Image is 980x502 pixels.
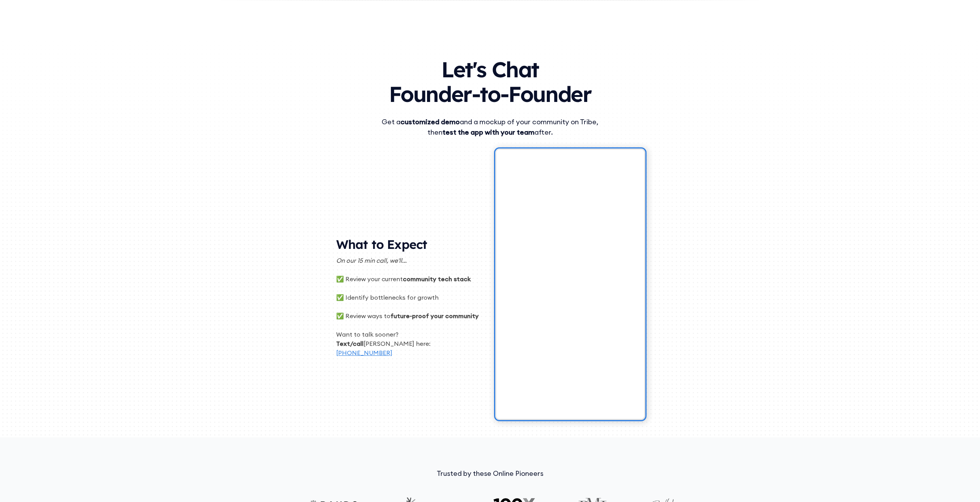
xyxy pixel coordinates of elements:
div: Get a and a mockup of your community on Tribe, then after. [367,117,613,137]
h1: Let's Chat Founder-to-Founder [262,49,718,110]
h2: What to Expect [336,237,484,256]
strong: test the app with your team [442,128,534,137]
a: [PHONE_NUMBER] [336,349,392,357]
p: ‍ [336,265,484,274]
strong: customized demo [400,117,460,126]
strong: Text/call [336,340,364,347]
p: ‍ [336,302,484,311]
p: Want to talk sooner? [336,330,484,339]
p: ‍ [336,320,484,330]
p: ✅ Review ways to [336,311,484,320]
p: ‍ [PERSON_NAME] here: [336,339,484,348]
strong: community tech stack [403,275,471,283]
iframe: Select a Date & Time - Calendly [496,150,644,419]
p: ‍ [336,284,484,293]
div: Trusted by these Online Pioneers [244,468,737,479]
p: ✅ Identify bottlenecks for growth [336,293,484,302]
strong: future-proof your community [390,312,479,320]
p: ✅ Review your current [336,274,484,284]
em: On our 15 min call, we'll... [336,257,407,264]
